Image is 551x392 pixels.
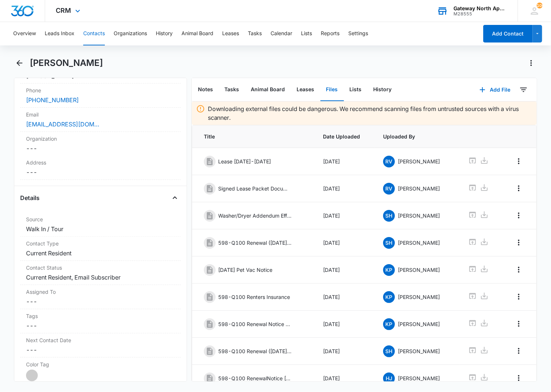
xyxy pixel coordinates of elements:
[314,284,374,311] td: [DATE]
[218,158,271,165] p: Lease [DATE]-[DATE]
[398,158,440,165] p: [PERSON_NAME]
[321,22,339,45] button: Reports
[26,86,175,94] label: Phone
[398,266,440,274] p: [PERSON_NAME]
[383,318,395,330] span: KP
[383,373,395,384] span: HJ
[26,144,175,153] dd: ---
[45,22,74,45] button: Leads Inbox
[453,11,507,16] div: account id
[483,25,533,42] button: Add Contact
[218,374,292,382] p: 598-Q100 RenewalNotice [DATE]
[368,78,398,101] button: History
[398,374,440,382] p: [PERSON_NAME]
[219,78,245,101] button: Tasks
[218,266,273,274] p: [DATE] Pet Vac Notice
[320,78,344,101] button: Files
[26,159,175,166] label: Address
[20,156,181,180] div: Address---
[314,229,374,256] td: [DATE]
[383,156,395,167] span: RV
[114,22,147,45] button: Organizations
[14,57,25,69] button: Back
[398,212,440,219] p: [PERSON_NAME]
[314,202,374,229] td: [DATE]
[20,309,181,333] div: Tags---
[156,22,173,45] button: History
[383,133,451,140] span: Uploaded By
[20,358,181,385] div: Color Tag
[13,22,36,45] button: Overview
[83,22,105,45] button: Contacts
[218,347,292,355] p: 598-Q100 Renewal ([DATE]-[DATE])
[20,333,181,358] div: Next Contact Date---
[513,318,525,330] button: Overflow Menu
[20,212,181,237] div: SourceWalk In / Tour
[20,285,181,309] div: Assigned To---
[271,22,292,45] button: Calendar
[245,78,291,101] button: Animal Board
[513,345,525,357] button: Overflow Menu
[398,293,440,301] p: [PERSON_NAME]
[398,239,440,247] p: [PERSON_NAME]
[56,7,71,14] span: CRM
[472,81,518,99] button: Add File
[26,321,175,330] dd: ---
[26,120,99,129] a: [EMAIL_ADDRESS][DOMAIN_NAME]
[26,135,175,143] label: Organization
[344,78,368,101] button: Lists
[537,3,543,8] div: notifications count
[513,155,525,167] button: Overflow Menu
[248,22,262,45] button: Tasks
[26,288,175,296] label: Assigned To
[204,133,306,140] span: Title
[26,360,175,368] label: Color Tag
[314,365,374,392] td: [DATE]
[26,273,175,282] dd: Current Resident, Email Subscriber
[208,104,533,122] p: Downloading external files could be dangerous. We recommend scanning files from untrusted sources...
[26,345,175,354] dd: ---
[453,5,507,11] div: account name
[20,132,181,156] div: Organization---
[314,175,374,202] td: [DATE]
[192,78,219,101] button: Notes
[30,58,103,69] h1: [PERSON_NAME]
[323,133,366,140] span: Date Uploaded
[513,210,525,221] button: Overflow Menu
[314,338,374,365] td: [DATE]
[26,111,175,118] label: Email
[383,183,395,195] span: RV
[26,297,175,306] dd: ---
[181,22,213,45] button: Animal Board
[20,193,40,202] h4: Details
[26,240,175,247] label: Contact Type
[20,108,181,132] div: Email[EMAIL_ADDRESS][DOMAIN_NAME]
[218,320,292,328] p: 598-Q100 Renewal Notice ([DATE])
[218,212,292,219] p: Washer/Dryer Addendum Effective [DATE]
[398,185,440,192] p: [PERSON_NAME]
[26,264,175,271] label: Contact Status
[314,148,374,175] td: [DATE]
[398,347,440,355] p: [PERSON_NAME]
[218,293,290,301] p: 598-Q100 Renters Insurance
[26,312,175,320] label: Tags
[218,239,292,247] p: 598-Q100 Renewal ([DATE]-[DATE])
[348,22,368,45] button: Settings
[525,57,537,69] button: Actions
[20,261,181,285] div: Contact StatusCurrent Resident, Email Subscriber
[383,210,395,222] span: SH
[537,3,543,8] span: 106
[26,168,175,177] dd: ---
[20,84,181,108] div: Phone[PHONE_NUMBER]
[20,237,181,261] div: Contact TypeCurrent Resident
[26,249,175,258] dd: Current Resident
[26,336,175,344] label: Next Contact Date
[513,372,525,384] button: Overflow Menu
[314,256,374,284] td: [DATE]
[301,22,312,45] button: Lists
[314,311,374,338] td: [DATE]
[26,225,175,233] dd: Walk In / Tour
[518,84,529,96] button: Filters
[218,185,292,192] p: Signed Lease Packet Documents
[169,192,181,204] button: Close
